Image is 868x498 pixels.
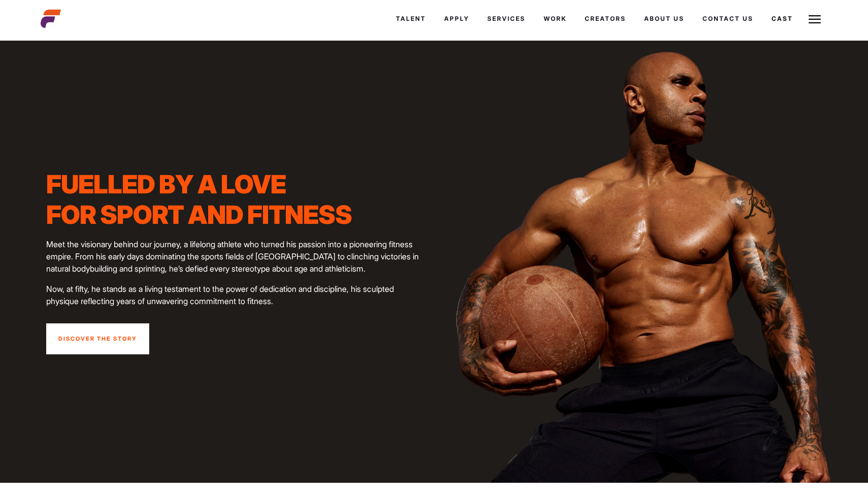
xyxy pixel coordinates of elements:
a: About Us [635,5,693,32]
a: Services [478,5,535,32]
a: Contact Us [693,5,762,32]
a: Work [535,5,576,32]
a: Cast [762,5,802,32]
a: Discover the story [46,323,149,355]
p: Meet the visionary behind our journey, a lifelong athlete who turned his passion into a pioneerin... [46,238,428,275]
a: Apply [435,5,478,32]
img: cropped-aefm-brand-fav-22-square.png [41,9,61,29]
h1: Fuelled by a love for sport and fitness [46,169,428,230]
p: Now, at fifty, he stands as a living testament to the power of dedication and discipline, his scu... [46,283,428,307]
a: Talent [387,5,435,32]
img: Burger icon [809,13,821,25]
a: Creators [576,5,635,32]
